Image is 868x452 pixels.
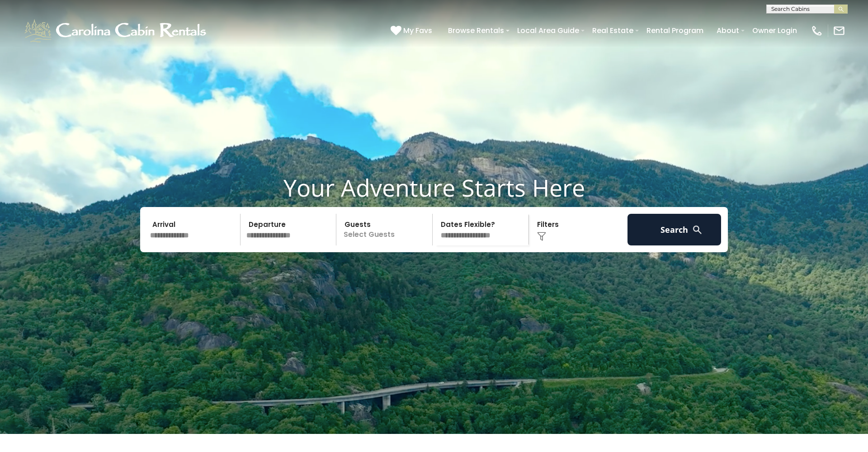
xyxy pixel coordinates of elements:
[513,23,584,38] a: Local Area Guide
[7,174,861,202] h1: Your Adventure Starts Here
[588,23,638,38] a: Real Estate
[443,23,509,38] a: Browse Rentals
[339,214,432,245] p: Select Guests
[712,23,744,38] a: About
[537,232,546,241] img: filter--v1.png
[692,224,703,235] img: search-regular-white.png
[748,23,802,38] a: Owner Login
[627,214,721,245] button: Search
[403,25,432,36] span: My Favs
[833,24,845,37] img: mail-regular-white.png
[642,23,708,38] a: Rental Program
[391,25,434,37] a: My Favs
[811,24,823,37] img: phone-regular-white.png
[23,17,210,44] img: White-1-1-2.png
